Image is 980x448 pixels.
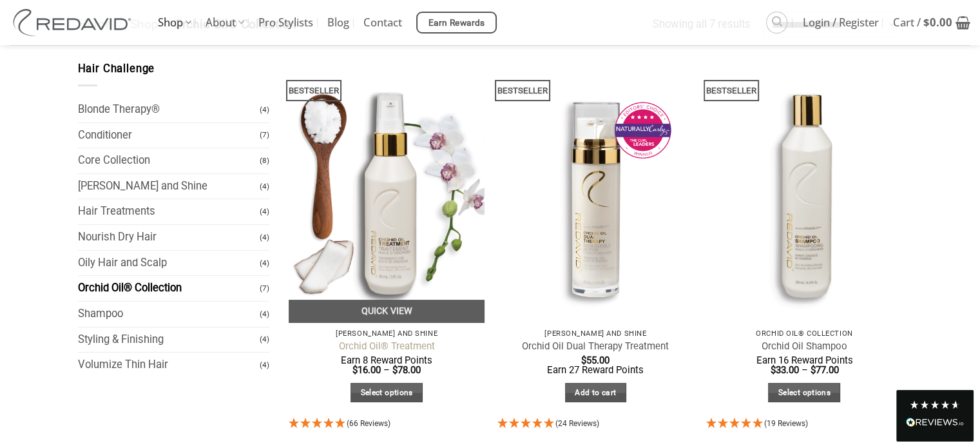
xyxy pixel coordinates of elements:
[351,383,423,403] a: Select options for “Orchid Oil® Treatment”
[706,416,903,433] div: 4.95 Stars - 19 Reviews
[810,364,815,376] span: $
[923,15,930,30] span: $
[770,364,775,376] span: $
[260,252,269,275] span: (4)
[581,355,586,366] span: $
[766,12,787,33] a: Search
[78,199,260,224] a: Hair Treatments
[801,364,807,376] span: –
[295,329,479,338] p: [PERSON_NAME] and Shine
[289,300,485,322] a: Quick View
[260,124,269,146] span: (7)
[352,364,358,376] span: $
[78,353,260,378] a: Volumize Thin Hair
[78,148,260,173] a: Core Collection
[260,99,269,121] span: (4)
[260,277,269,300] span: (7)
[352,364,381,376] bdi: 16.00
[78,276,260,301] a: Orchid Oil® Collection
[392,364,398,376] span: $
[581,355,610,366] bdi: 55.00
[713,329,896,338] p: Orchid Oil® Collection
[497,416,694,433] div: 4.92 Stars - 24 Reviews
[810,364,838,376] bdi: 77.00
[923,15,952,30] bdi: 0.00
[565,383,626,403] a: Add to cart: “Orchid Oil Dual Therapy Treatment”
[10,9,139,36] img: REDAVID Salon Products | United States
[522,340,669,353] a: Orchid Oil Dual Therapy Treatment
[260,150,269,172] span: (8)
[768,383,840,403] a: Select options for “Orchid Oil Shampoo”
[289,61,485,322] img: REDAVID Orchid Oil Treatment 90ml
[260,226,269,249] span: (4)
[78,63,155,75] span: Hair Challenge
[78,97,260,122] a: Blonde Therapy®
[906,415,964,432] div: Read All Reviews
[78,327,260,353] a: Styling & Finishing
[260,175,269,198] span: (4)
[78,302,260,327] a: Shampoo
[706,61,903,322] img: REDAVID Orchid Oil Shampoo
[341,355,432,366] span: Earn 8 Reward Points
[547,364,644,376] span: Earn 27 Reward Points
[504,329,687,338] p: [PERSON_NAME] and Shine
[906,418,964,427] img: REVIEWS.io
[770,364,798,376] bdi: 33.00
[260,354,269,376] span: (4)
[78,123,260,148] a: Conditioner
[347,419,390,428] span: (66 Reviews)
[764,419,808,428] span: (19 Reviews)
[260,303,269,326] span: (4)
[909,400,961,410] div: 4.8 Stars
[392,364,421,376] bdi: 78.00
[78,225,260,250] a: Nourish Dry Hair
[896,390,974,442] div: Read All Reviews
[339,340,435,353] a: Orchid Oil® Treatment
[803,6,879,39] span: Login / Register
[428,16,485,30] span: Earn Rewards
[555,419,599,428] span: (24 Reviews)
[78,174,260,199] a: [PERSON_NAME] and Shine
[383,364,390,376] span: –
[78,251,260,276] a: Oily Hair and Scalp
[497,61,694,322] img: REDAVID Orchid Oil Dual Therapy ~ Award Winning Curl Care
[756,355,852,366] span: Earn 16 Reward Points
[289,416,485,433] div: 4.95 Stars - 66 Reviews
[416,12,497,34] a: Earn Rewards
[260,200,269,223] span: (4)
[260,328,269,351] span: (4)
[762,340,847,353] a: Orchid Oil Shampoo
[893,6,952,39] span: Cart /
